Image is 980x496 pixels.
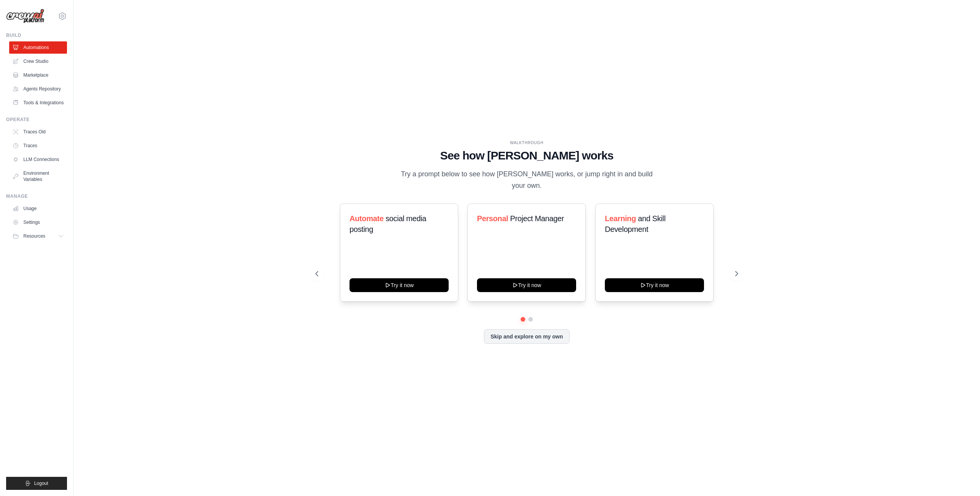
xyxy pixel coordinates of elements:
[605,278,704,292] button: Try it now
[9,140,67,152] a: Traces
[9,202,67,215] a: Usage
[605,214,636,223] span: Learning
[9,167,67,186] a: Environment Variables
[6,32,67,38] div: Build
[315,140,738,146] div: WALKTHROUGH
[9,216,67,228] a: Settings
[350,214,384,223] span: Automate
[477,214,508,223] span: Personal
[9,41,67,54] a: Automations
[477,278,576,292] button: Try it now
[510,214,564,223] span: Project Manager
[398,169,655,191] p: Try a prompt below to see how [PERSON_NAME] works, or jump right in and build your own.
[315,149,738,163] h1: See how [PERSON_NAME] works
[350,278,449,292] button: Try it now
[9,97,67,109] a: Tools & Integrations
[9,230,67,242] button: Resources
[6,117,67,123] div: Operate
[9,69,67,81] a: Marketplace
[9,83,67,95] a: Agents Repository
[605,214,665,233] span: and Skill Development
[9,55,67,67] a: Crew Studio
[6,9,44,24] img: Logo
[9,126,67,138] a: Traces Old
[34,480,48,486] span: Logout
[6,193,67,199] div: Manage
[6,477,67,490] button: Logout
[350,214,426,233] span: social media posting
[9,153,67,166] a: LLM Connections
[23,233,45,239] span: Resources
[484,329,569,344] button: Skip and explore on my own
